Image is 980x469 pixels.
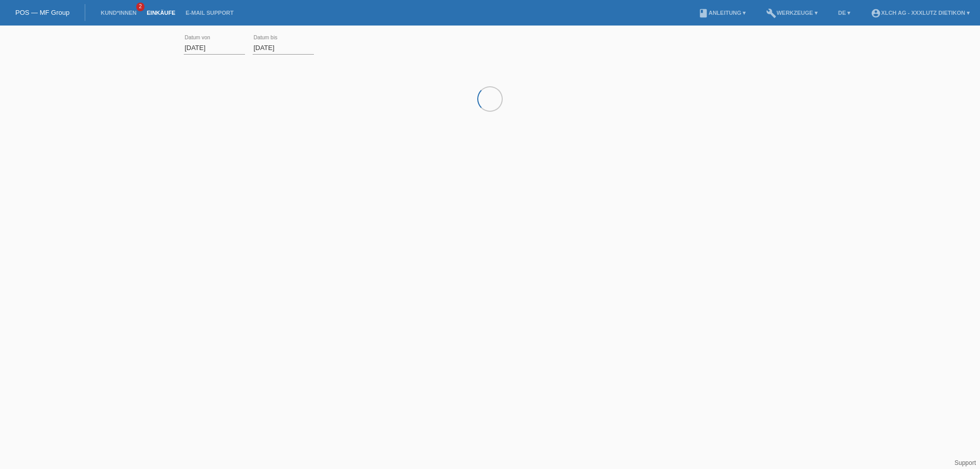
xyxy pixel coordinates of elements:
[698,8,708,18] i: book
[833,10,855,16] a: DE ▾
[141,10,180,16] a: Einkäufe
[136,3,144,11] span: 2
[181,10,239,16] a: E-Mail Support
[871,8,881,18] i: account_circle
[866,10,975,16] a: account_circleXLCH AG - XXXLutz Dietikon ▾
[761,10,823,16] a: buildWerkzeuge ▾
[15,9,69,16] a: POS — MF Group
[954,459,976,466] a: Support
[693,10,751,16] a: bookAnleitung ▾
[766,8,776,18] i: build
[95,10,141,16] a: Kund*innen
